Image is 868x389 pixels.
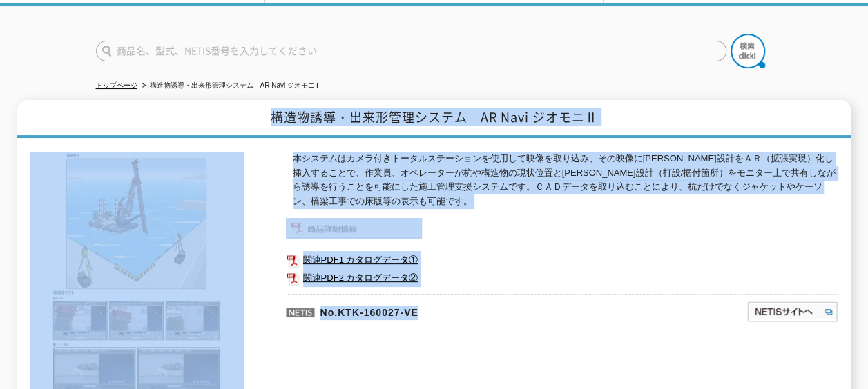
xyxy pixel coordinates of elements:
a: 関連PDF2 カタログデータ② [286,269,838,287]
a: トップページ [96,81,137,89]
h1: 構造物誘導・出来形管理システム AR Navi ジオモニⅡ [17,100,851,138]
p: No.KTK-160027-VE [286,294,613,327]
img: btn_search.png [731,34,765,68]
input: 商品名、型式、NETIS番号を入力してください [96,41,726,61]
a: 関連PDF1 カタログデータ① [286,251,838,269]
a: 商品詳細情報システム [286,226,422,236]
img: 商品詳細情報システム [286,218,422,239]
p: 本システムはカメラ付きトータルステーションを使用して映像を取り込み、その映像に[PERSON_NAME]設計をＡＲ（拡張実現）化し挿入することで、作業員、オペレーターが杭や構造物の現状位置と[P... [293,152,838,209]
li: 構造物誘導・出来形管理システム AR Navi ジオモニⅡ [139,79,318,93]
img: NETISサイトへ [746,301,838,323]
